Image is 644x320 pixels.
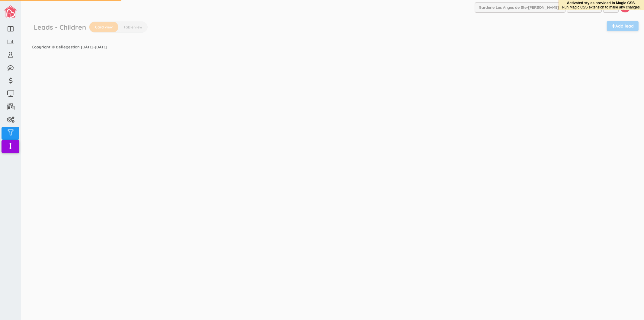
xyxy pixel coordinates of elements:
div: Activated styles provided in Magic CSS. [562,1,641,9]
label: Card view [86,22,115,32]
img: image [4,5,17,18]
strong: Copyright © Bellegestion [DATE]-[DATE] [32,44,107,49]
label: Table view [115,22,144,32]
h5: Leads - Children [30,24,82,31]
span: Run Magic CSS extension to make any changes. [562,5,641,9]
a: Add lead [603,21,635,31]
